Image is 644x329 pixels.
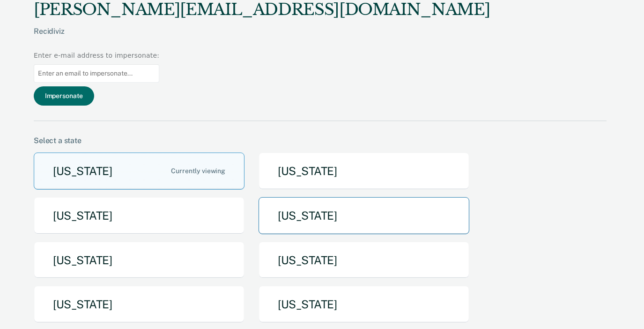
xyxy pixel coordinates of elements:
[259,242,469,279] button: [US_STATE]
[259,197,469,234] button: [US_STATE]
[34,27,490,51] div: Recidiviz
[34,51,159,61] div: Enter e-mail address to impersonate:
[34,286,244,323] button: [US_STATE]
[34,136,607,145] div: Select a state
[259,286,469,323] button: [US_STATE]
[34,86,94,106] button: Impersonate
[34,153,244,190] button: [US_STATE]
[259,153,469,190] button: [US_STATE]
[34,197,244,234] button: [US_STATE]
[34,242,244,279] button: [US_STATE]
[34,64,159,83] input: Enter an email to impersonate...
